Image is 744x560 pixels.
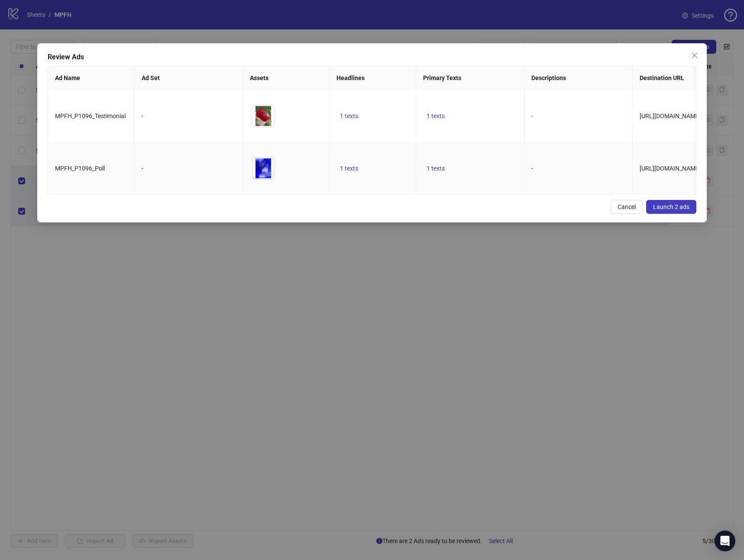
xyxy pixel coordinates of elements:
button: Cancel [611,200,643,214]
button: Launch 2 ads [646,200,696,214]
img: Asset 1 [252,158,274,179]
div: Open Intercom Messenger [715,531,735,551]
span: 1 texts [427,113,445,119]
button: Preview [264,169,274,179]
th: Ad Set [135,66,243,90]
th: Assets [243,66,330,90]
th: Primary Texts [416,66,524,90]
button: 1 texts [336,111,362,121]
span: eye [266,171,272,177]
div: Review Ads [48,52,696,62]
span: MPFH_P1096_Poll [55,165,105,172]
span: close [691,52,698,59]
div: - [142,164,236,173]
button: Preview [264,116,274,127]
span: Launch 2 ads [653,203,689,210]
span: [URL][DOMAIN_NAME] [640,165,701,172]
th: Ad Name [48,66,135,90]
span: - [531,113,533,119]
img: Asset 1 [252,105,274,127]
span: Cancel [618,203,636,210]
th: Descriptions [524,66,633,90]
span: - [531,165,533,172]
span: [URL][DOMAIN_NAME] [640,113,701,119]
button: 1 texts [336,163,362,174]
th: Headlines [330,66,416,90]
span: 1 texts [340,113,358,119]
button: Close [688,48,702,62]
span: MPFH_P1096_Testimonial [55,113,126,119]
span: eye [266,119,272,125]
button: 1 texts [423,163,448,174]
span: 1 texts [427,165,445,172]
div: - [142,111,236,121]
button: 1 texts [423,111,448,121]
span: 1 texts [340,165,358,172]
